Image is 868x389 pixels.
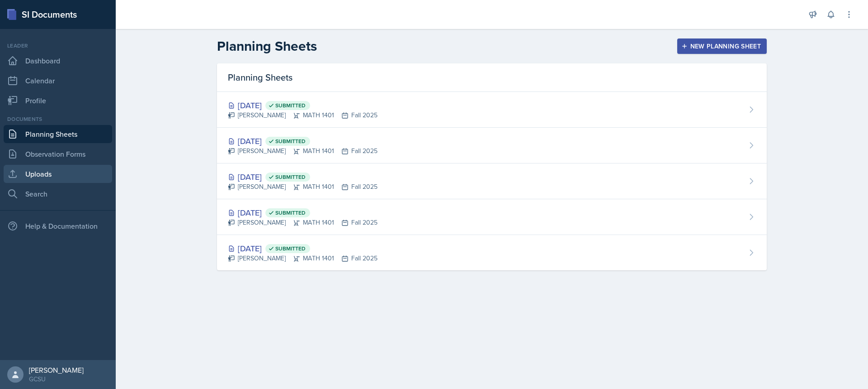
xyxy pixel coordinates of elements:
span: Submitted [275,138,306,145]
a: Uploads [4,165,112,183]
a: Dashboard [4,52,112,70]
span: Submitted [275,102,306,109]
div: [DATE] [228,207,377,219]
div: [PERSON_NAME] MATH 1401 Fall 2025 [228,218,377,227]
a: Calendar [4,72,112,90]
div: Documents [4,115,112,123]
a: [DATE] Submitted [PERSON_NAME]MATH 1401Fall 2025 [217,199,767,235]
span: Submitted [275,173,306,181]
a: [DATE] Submitted [PERSON_NAME]MATH 1401Fall 2025 [217,235,767,270]
div: [DATE] [228,135,377,147]
div: [PERSON_NAME] [29,365,84,375]
div: [PERSON_NAME] MATH 1401 Fall 2025 [228,254,377,263]
a: Planning Sheets [4,125,112,143]
div: Leader [4,42,112,50]
span: Submitted [275,245,306,252]
div: [DATE] [228,171,377,183]
div: Help & Documentation [4,217,112,235]
span: Submitted [275,209,306,216]
div: New Planning Sheet [683,43,761,50]
div: GCSU [29,375,84,384]
a: Search [4,185,112,203]
a: [DATE] Submitted [PERSON_NAME]MATH 1401Fall 2025 [217,163,767,199]
div: [PERSON_NAME] MATH 1401 Fall 2025 [228,146,377,156]
div: [PERSON_NAME] MATH 1401 Fall 2025 [228,110,377,120]
div: [DATE] [228,242,377,255]
a: Observation Forms [4,145,112,163]
div: [DATE] [228,99,377,111]
a: Profile [4,91,112,110]
div: [PERSON_NAME] MATH 1401 Fall 2025 [228,182,377,192]
div: Planning Sheets [217,63,767,92]
button: New Planning Sheet [677,38,767,54]
a: [DATE] Submitted [PERSON_NAME]MATH 1401Fall 2025 [217,92,767,128]
h2: Planning Sheets [217,38,317,54]
a: [DATE] Submitted [PERSON_NAME]MATH 1401Fall 2025 [217,128,767,163]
